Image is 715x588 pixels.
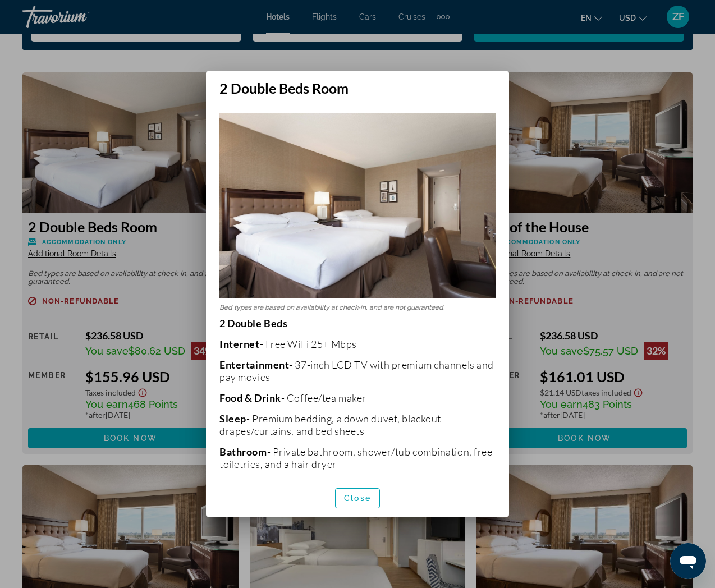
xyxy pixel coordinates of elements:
[344,494,371,503] span: Close
[219,479,262,491] b: Practical
[219,392,496,404] p: - Coffee/tea maker
[219,392,281,404] b: Food & Drink
[219,479,496,503] p: - Laptop-compatible safe, iron/ironing board, and laptop workspace
[219,317,287,329] strong: 2 Double Beds
[219,412,496,437] p: - Premium bedding, a down duvet, blackout drapes/curtains, and bed sheets
[219,445,267,458] b: Bathroom
[219,445,496,470] p: - Private bathroom, shower/tub combination, free toiletries, and a hair dryer
[219,113,496,297] img: 2 Double Beds Room
[219,338,260,350] b: Internet
[219,359,496,383] p: - 37-inch LCD TV with premium channels and pay movies
[219,412,246,425] b: Sleep
[670,543,706,579] iframe: Botón para iniciar la ventana de mensajería
[219,359,289,371] b: Entertainment
[335,488,380,508] button: Close
[219,304,496,311] p: Bed types are based on availability at check-in, and are not guaranteed.
[219,338,496,350] p: - Free WiFi 25+ Mbps
[206,71,509,97] h2: 2 Double Beds Room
